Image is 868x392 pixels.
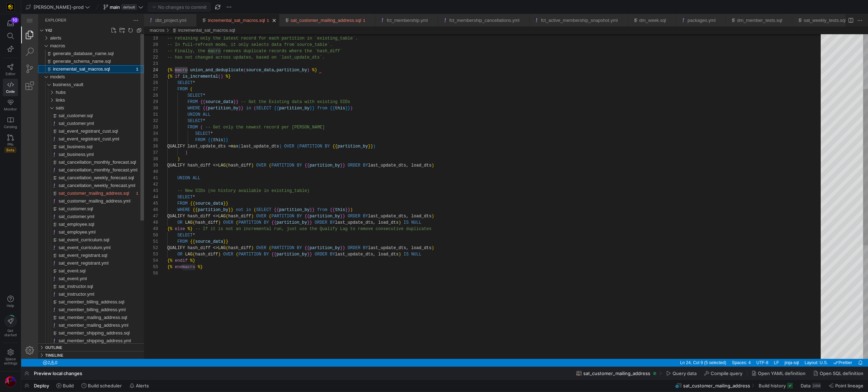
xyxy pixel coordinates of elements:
[3,61,18,79] a: Editor
[809,345,834,352] div: check-all Prettier
[3,79,18,96] a: Code
[750,345,761,352] div: LF
[762,3,770,10] li: Close (⌘W)
[37,192,72,197] span: sat_customer.sql
[32,68,62,73] span: business_vault
[17,175,123,183] div: sat_customer_mailing_address.sql
[291,54,296,59] span: %}
[187,4,244,9] a: incremental_sat_macros.sql
[30,245,123,253] div: /models/business_vault/sats/sat_event_registrant.yml
[17,315,123,323] div: sat_member_shipping_address.sql
[734,345,749,352] a: UTF-8
[35,91,43,96] span: sats
[37,200,73,205] span: sat_customer.yml
[24,51,123,59] div: /macros/incremental_sat_macros.sql • 1 problem in this file
[157,13,214,19] a: incremental_sat_macros.sql
[129,72,137,78] div: 27
[663,367,700,379] button: Query data
[114,13,121,20] li: Collapse Folders in Explorer
[167,92,179,97] span: WHERE
[32,52,89,58] span: incremental_sat_macros.sql
[37,145,115,151] span: sat_cancellation_monthly_forecast.sql
[37,161,113,166] span: sat_cancellation_weekly_forecast.sql
[37,246,88,252] span: sat_event_registrant.yml
[5,376,16,387] img: https://storage.googleapis.com/y42-prod-data-exchange/images/ICWEDZt8PPNNsC1M8rtt1ADXuM1CLD3OveQ6...
[520,4,597,9] a: fct_active_membership_snapshot.yml
[428,4,499,9] a: fct_membership_cancellations.yml
[826,380,867,392] button: Point lineage
[146,54,151,59] span: {%
[165,3,175,10] ul: Tab actions
[17,222,123,230] div: sat_event_curriculum.sql
[35,76,44,81] span: hubs
[3,293,18,311] button: Help
[17,307,123,315] div: sat_member_mailing_address.yml
[225,92,230,97] span: in
[30,237,123,245] div: /models/business_vault/sats/sat_event_registrant.sql
[110,4,120,10] span: main
[154,60,159,65] span: if
[4,125,17,129] span: Catalog
[270,4,340,9] a: sat_customer_mailing_address.sql
[102,2,145,12] button: maindefault
[696,3,703,10] li: Close (⌘W)
[17,323,123,331] div: sat_member_shipping_address.yml
[835,345,843,352] a: Notifications
[711,370,742,376] span: Compile query
[17,113,123,121] div: sal_event_registrant_cust.sql
[314,92,324,97] span: this
[146,28,273,33] span: -- In full-refresh mode, it only selects data from
[129,91,137,97] div: 30
[17,168,123,175] div: sat_cancellation_weekly_forecast.yml
[657,345,707,352] a: Ln 24, Col 9 (5 selected)
[24,43,123,51] div: /macros/generate_schema_name.sql
[129,40,137,47] div: 22
[17,237,123,245] div: sat_event_registrant.sql
[37,254,65,259] span: sat_event.sql
[834,345,844,352] div: Notifications
[17,261,123,269] div: sat_event.yml
[30,214,123,222] div: /models/business_vault/sats/sat_employee.yml
[35,83,44,89] span: links
[123,20,847,345] div: incremental_sat_macros.sql
[253,92,258,97] span: {{
[128,13,144,19] a: macros
[146,35,273,40] span: -- Finally, the macro removes duplicate records wh
[17,152,123,160] div: sat_cancellation_monthly_forecast.yml
[146,60,151,65] span: {%
[29,60,44,65] span: models
[17,329,123,337] div: Outline Section
[344,3,354,10] ul: Tab actions
[17,276,123,284] div: sat_instructor.yml
[30,152,123,160] div: /models/business_vault/sats/sat_cancellation_monthly_forecast.yml
[37,262,66,267] span: sat_event.yml
[24,337,42,345] h3: Timeline
[30,292,123,300] div: /models/business_vault/sats/sat_member_billing_address.yml
[498,3,508,10] ul: Tab actions
[716,4,761,9] a: dm_member_tests.sql
[30,206,123,214] div: /models/business_vault/sats/sat_employee.sql
[17,36,123,43] div: generate_database_name.sql
[17,67,123,74] div: business_vault
[17,191,123,199] div: sat_customer.sql
[182,92,187,97] span: {{
[37,114,97,120] span: sal_event_registrant_cust.sql
[167,79,182,84] span: SELECT
[129,66,137,72] div: 26
[167,3,174,10] li: Close (⌘W)
[6,89,15,94] span: Code
[154,54,167,59] span: macro
[759,383,786,388] span: Build history
[30,113,123,121] div: /models/business_vault/sats/sal_event_registrant_cust.sql
[129,21,137,28] div: 19
[35,74,123,82] div: /models/business_vault/hubs
[17,199,123,206] div: sat_customer.yml
[4,357,17,365] span: Space settings
[37,308,107,314] span: sat_member_mailing_address.yml
[751,345,760,352] a: LF
[17,129,123,137] div: sat_business.sql
[17,51,123,59] div: incremental_sat_macros.sql
[3,1,18,13] a: https://storage.googleapis.com/y42-prod-data-exchange/images/uAsz27BndGEK0hZWDFeOjoxA7jCwgK9jE472...
[30,137,123,144] div: /models/business_vault/sats/sat_business.yml
[826,2,833,10] a: Split Editor Right (⌘\) [⌥] Split Editor Down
